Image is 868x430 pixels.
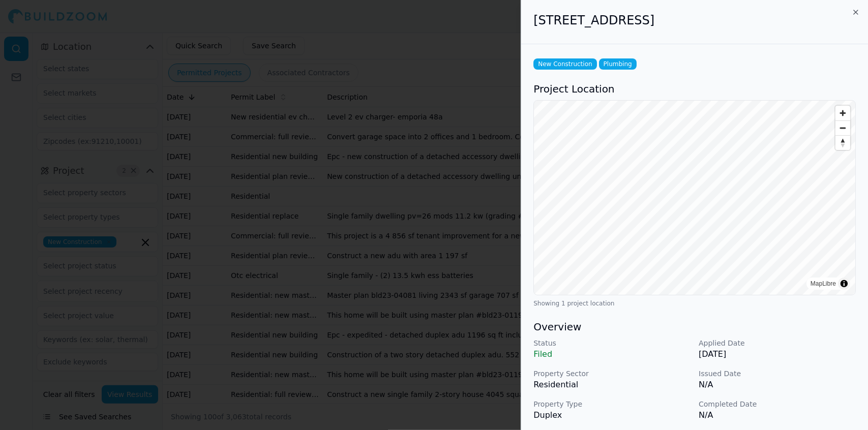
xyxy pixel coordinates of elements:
[533,58,596,70] span: New Construction
[835,120,850,135] button: Zoom out
[533,82,856,96] h3: Project Location
[533,12,856,28] h2: [STREET_ADDRESS]
[533,409,691,421] p: Duplex
[835,135,850,150] button: Reset bearing to north
[533,299,856,308] div: Showing 1 project location
[838,278,850,290] summary: Toggle attribution
[533,338,691,348] p: Status
[533,348,691,360] p: Filed
[835,106,850,120] button: Zoom in
[533,320,856,334] h3: Overview
[533,379,691,391] p: Residential
[699,368,856,379] p: Issued Date
[533,368,691,379] p: Property Sector
[699,399,856,409] p: Completed Date
[599,58,637,70] span: Plumbing
[699,338,856,348] p: Applied Date
[811,280,836,287] a: MapLibre
[534,101,856,295] canvas: Map
[699,348,856,360] p: [DATE]
[533,399,691,409] p: Property Type
[699,409,856,421] p: N/A
[699,379,856,391] p: N/A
